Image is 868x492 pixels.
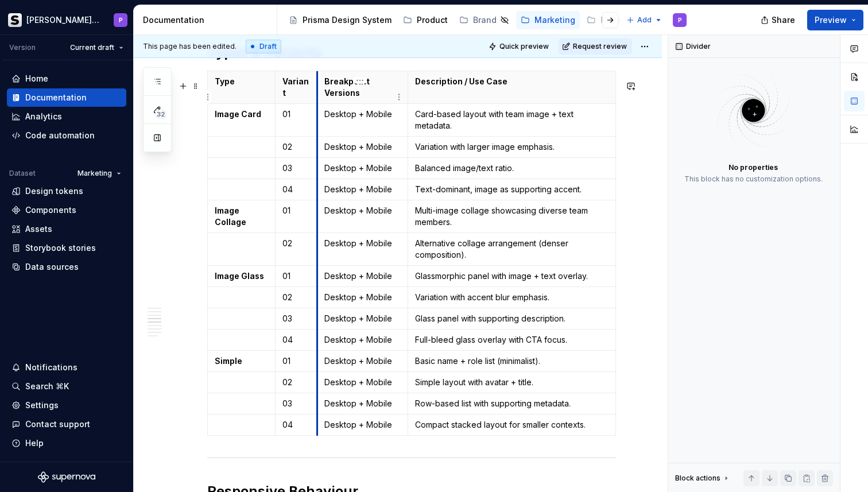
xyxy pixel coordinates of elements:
strong: Description / Use Case [415,76,507,86]
div: Draft [246,40,281,53]
p: Card-based layout with team image + text metadata. [415,109,609,131]
p: Compact stacked layout for smaller contexts. [415,419,609,431]
button: Marketing [72,165,126,181]
a: Assets [7,220,126,238]
a: Marketing [516,11,580,29]
div: Home [25,73,48,84]
div: This block has no customization options. [684,175,823,184]
p: 04 [282,334,310,346]
a: Home [7,69,126,88]
p: 01 [282,205,310,216]
p: Desktop + Mobile [324,109,400,120]
button: Quick preview [485,38,554,55]
a: Code automation [7,126,126,145]
p: Desktop + Mobile [324,205,400,216]
button: Contact support [7,415,126,433]
button: Preview [807,10,863,30]
p: Desktop + Mobile [324,141,400,153]
strong: Variant [282,76,309,98]
p: Glassmorphic panel with image + text overlay. [415,270,609,282]
div: Storybook stories [25,242,96,254]
a: Prisma Design System [284,11,396,29]
p: 02 [282,141,310,153]
p: 01 [282,355,310,367]
div: P [119,16,123,25]
div: Code automation [25,130,95,141]
button: [PERSON_NAME] PrismaP [2,7,131,32]
div: P [678,16,682,25]
p: Desktop + Mobile [324,162,400,174]
p: Multi-image collage showcasing diverse team members. [415,205,609,228]
span: Request review [573,42,627,51]
span: Quick preview [499,42,549,51]
button: Request review [559,38,632,55]
span: Preview [815,14,847,26]
p: Glass panel with supporting description. [415,313,609,324]
div: Block actions [675,470,731,486]
div: Documentation [25,92,87,103]
div: Data sources [25,261,79,273]
div: Block actions [675,474,720,483]
div: Dataset [9,169,36,178]
button: Notifications [7,358,126,377]
div: Components [25,204,76,216]
span: Add [637,16,652,25]
p: Desktop + Mobile [324,292,400,303]
p: Desktop + Mobile [324,313,400,324]
div: Help [25,437,44,449]
p: 03 [282,313,310,324]
a: Components [7,201,126,219]
strong: Image Glass [215,271,264,281]
strong: Simple [215,356,242,366]
div: Documentation [143,14,272,26]
p: Variation with accent blur emphasis. [415,292,609,303]
strong: Image Card [215,109,261,119]
span: This page has been edited. [143,42,237,51]
button: Search ⌘K [7,377,126,396]
p: Desktop + Mobile [324,184,400,195]
a: Product [398,11,452,29]
p: 03 [282,398,310,409]
p: Simple layout with avatar + title. [415,377,609,388]
a: Analytics [7,107,126,126]
span: Marketing [77,169,112,178]
div: Assets [25,223,52,235]
p: 02 [282,292,310,303]
p: Balanced image/text ratio. [415,162,609,174]
div: Search ⌘K [25,381,69,392]
p: Full-bleed glass overlay with CTA focus. [415,334,609,346]
button: Add [623,12,666,28]
a: Data sources [7,258,126,276]
p: 01 [282,109,310,120]
p: Text-dominant, image as supporting accent. [415,184,609,195]
p: Desktop + Mobile [324,270,400,282]
div: Marketing [534,14,575,26]
button: Current draft [65,40,129,56]
p: 01 [282,270,310,282]
div: [PERSON_NAME] Prisma [26,14,100,26]
p: 02 [282,238,310,249]
p: Desktop + Mobile [324,238,400,249]
a: Brand [455,11,514,29]
a: Documentation [7,88,126,107]
div: Contact support [25,419,90,430]
strong: Image Collage [215,206,246,227]
p: 04 [282,184,310,195]
p: 04 [282,419,310,431]
img: 70f0b34c-1a93-4a5d-86eb-502ec58ca862.png [8,13,22,27]
strong: Breakpoint Versions [324,76,371,98]
p: Row-based list with supporting metadata. [415,398,609,409]
svg: Supernova Logo [38,471,95,483]
div: Brand [473,14,497,26]
a: Design tokens [7,182,126,200]
span: 32 [155,110,166,119]
a: Settings [7,396,126,414]
button: Help [7,434,126,452]
a: Storybook stories [7,239,126,257]
div: Notifications [25,362,77,373]
span: Share [772,14,795,26]
p: Variation with larger image emphasis. [415,141,609,153]
div: Design tokens [25,185,83,197]
strong: Type [215,76,235,86]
